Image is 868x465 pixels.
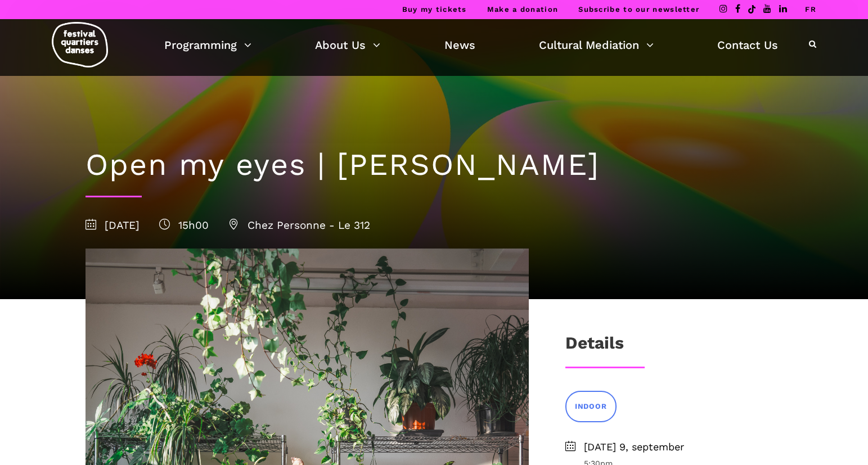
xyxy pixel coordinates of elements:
a: Subscribe to our newsletter [578,5,699,13]
span: INDOOR [575,401,607,413]
a: About Us [315,35,380,55]
h1: Open my eyes | [PERSON_NAME] [86,147,783,183]
span: [DATE] 9, september [584,439,783,455]
h3: Details [565,333,624,361]
a: Buy my tickets [402,5,467,13]
a: Make a donation [487,5,559,13]
a: Contact Us [717,35,778,55]
span: [DATE] [86,219,140,232]
a: Programming [164,35,251,55]
a: FR [805,5,816,13]
span: 15h00 [159,219,209,232]
img: logo-fqd-med [52,22,108,67]
a: News [444,35,475,55]
a: INDOOR [565,391,617,422]
span: Chez Personne - Le 312 [228,219,370,232]
a: Cultural Mediation [539,35,654,55]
